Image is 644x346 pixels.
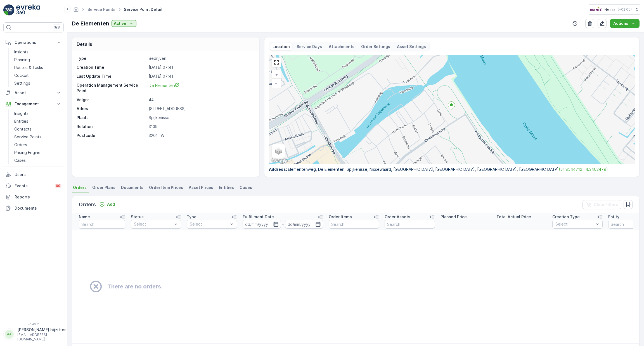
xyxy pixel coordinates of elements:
p: Cockpit [14,73,29,78]
a: Settings [12,79,64,87]
p: Planning [14,57,30,63]
p: Documents [15,205,61,211]
span: Cases [240,185,252,190]
p: Routes & Tasks [14,65,43,70]
input: Search [329,220,379,229]
a: Insights [12,48,64,56]
button: Actions [610,19,640,28]
a: Pricing Engine [12,149,64,157]
a: Zoom Out [272,79,281,87]
img: logo_light-DOdMpM7g.png [16,4,40,16]
p: Fulfillment Date [243,214,274,220]
p: Engagement [15,101,53,107]
p: Order Settings [361,44,390,49]
a: Open this area in Google Maps (opens a new window) [270,157,289,164]
p: Name [79,214,90,220]
p: De Elementen [72,19,109,28]
p: Entities [14,119,28,124]
p: Entity [608,214,619,220]
a: Users [3,169,64,180]
a: Service Points [12,133,64,141]
p: Last Update Time [77,74,146,79]
input: Search [79,220,125,229]
p: [PERSON_NAME].bijzitter [17,327,66,333]
p: Contacts [14,126,32,132]
span: Orders [73,185,87,190]
p: Order Items [329,214,352,220]
a: Reports [3,191,64,203]
p: [DATE] 07:41 [149,74,254,79]
p: Volgnr. [77,97,146,103]
p: Events [15,183,51,189]
p: Planned Price [441,214,467,220]
p: Service Days [297,44,322,49]
button: Reinis(+02:00) [589,4,640,15]
span: Asset Prices [189,185,213,190]
input: Search [385,220,435,229]
p: Plaats [77,115,146,120]
p: Creation Time [77,65,146,70]
p: Clear Filters [594,202,618,207]
p: Insights [14,49,29,55]
p: [DATE] 07:41 [149,65,254,70]
h2: There are no orders. [107,282,162,291]
input: dd/mm/yyyy [285,220,323,229]
p: Status [131,214,144,220]
p: Select [190,221,228,227]
p: Total Actual Price [496,214,531,220]
p: Pricing Engine [14,150,41,155]
span: + [275,72,278,77]
a: Routes & Tasks [12,64,64,72]
a: Cases [12,157,64,164]
p: Active [114,21,126,26]
p: 3201 LW [149,133,254,138]
a: Insights [12,110,64,117]
p: Reinis [605,7,615,12]
a: De Elementen [149,82,254,94]
p: Asset Settings [397,44,426,49]
button: Operations [3,37,64,48]
img: Google [270,157,289,164]
p: 99 [56,184,60,188]
p: Operations [15,40,53,45]
img: logo [3,4,15,16]
a: Layers [272,145,285,157]
span: Order Plans [92,185,115,190]
button: Active [112,20,136,27]
a: View Fullscreen [272,58,281,67]
input: dd/mm/yyyy [243,220,281,229]
p: Operation Management Service Point [77,82,146,94]
button: Asset [3,87,64,98]
a: (51.8544712 , 4.3402479) [559,167,608,172]
p: Creation Type [552,214,580,220]
span: Order Item Prices [149,185,183,190]
p: [EMAIL_ADDRESS][DOMAIN_NAME] [17,333,66,342]
p: Actions [613,21,628,26]
a: Documents [3,203,64,214]
p: Attachments [329,44,354,49]
span: Entities [219,185,234,190]
p: Insights [14,111,29,116]
p: Asset [15,90,53,96]
a: Planning [12,56,64,64]
a: Orders [12,141,64,149]
p: Relatienr [77,124,146,129]
a: Events99 [3,180,64,191]
p: Select [555,221,594,227]
p: Order Assets [385,214,410,220]
span: v 1.49.2 [3,323,64,326]
a: Cockpit [12,72,64,79]
button: Clear Filters [583,200,621,209]
p: 3139 [149,124,254,129]
p: Details [77,41,92,48]
p: Add [107,202,115,207]
a: Homepage [73,8,79,13]
p: Bedrijven [149,56,254,61]
span: Service Point Detail [123,7,164,12]
button: AA[PERSON_NAME].bijzitter[EMAIL_ADDRESS][DOMAIN_NAME] [3,327,64,342]
p: Type [77,56,146,61]
p: Settings [14,80,30,86]
img: Reinis-Logo-Vrijstaand_Tekengebied-1-copy2_aBO4n7j.png [589,6,602,13]
button: Add [97,201,117,208]
p: Select [134,221,172,227]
